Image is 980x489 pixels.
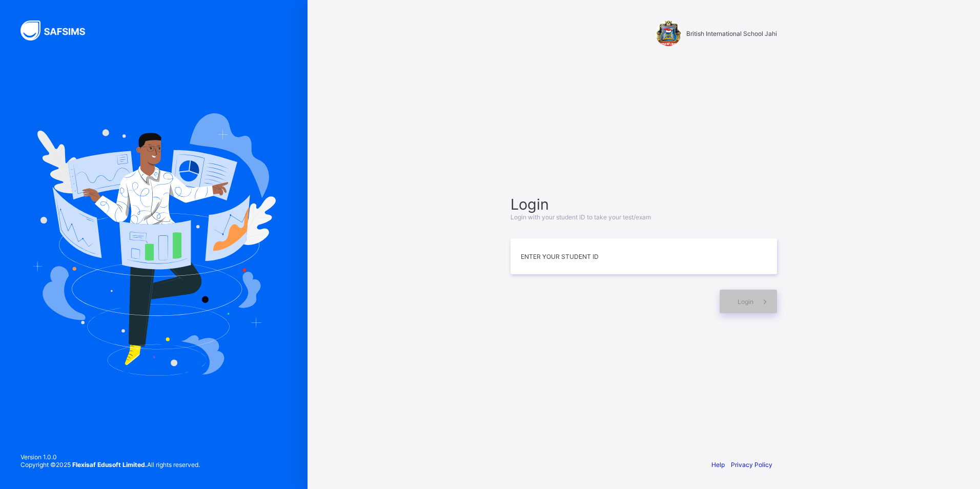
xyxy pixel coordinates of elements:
span: Login with your student ID to take your test/exam [511,213,651,221]
img: Hero Image [32,113,276,376]
span: British International School Jahi [686,30,777,37]
span: Login [511,195,777,213]
span: Version 1.0.0 [21,453,200,461]
strong: Flexisaf Edusoft Limited. [72,461,147,468]
a: Help [711,461,725,468]
span: Copyright © 2025 All rights reserved. [21,461,200,468]
span: Login [738,298,753,305]
a: Privacy Policy [731,461,772,468]
img: SAFSIMS Logo [21,21,97,40]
